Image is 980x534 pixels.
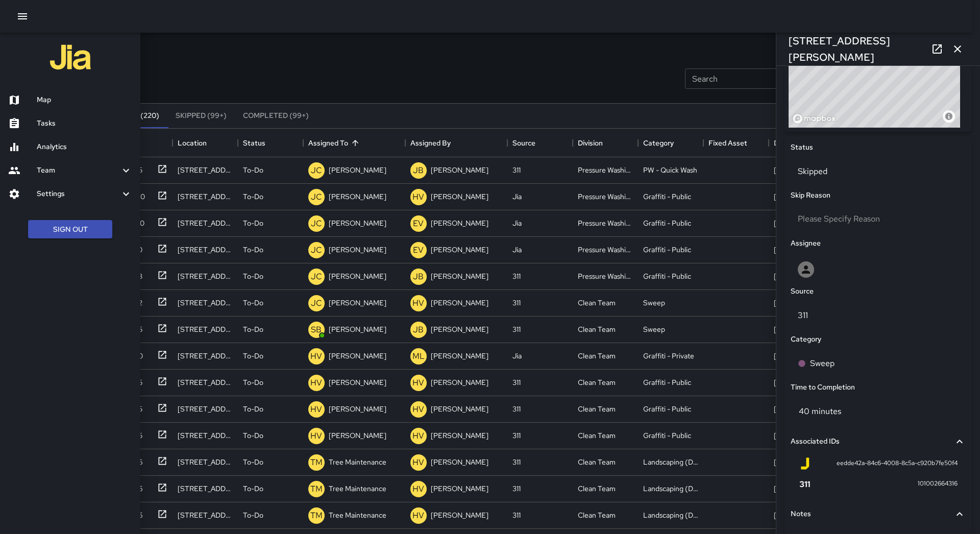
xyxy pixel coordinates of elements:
[28,220,112,239] button: Sign Out
[37,118,132,129] h6: Tasks
[37,141,132,153] h6: Analytics
[50,37,91,78] img: jia-logo
[37,165,120,176] h6: Team
[37,188,120,200] h6: Settings
[37,94,132,106] h6: Map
